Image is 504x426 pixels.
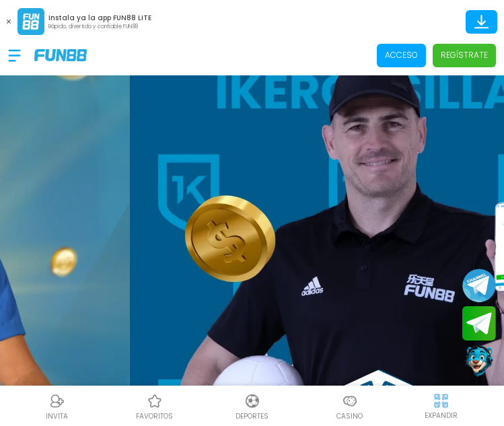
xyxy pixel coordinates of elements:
img: hide [433,392,449,409]
p: Casino [336,411,363,421]
button: Join telegram channel [462,268,496,303]
p: EXPANDIR [425,411,458,421]
button: Contact customer service [462,344,496,379]
img: Company Logo [34,49,87,61]
p: Regístrate [441,49,488,61]
img: Casino [342,393,358,409]
p: favoritos [136,411,173,421]
img: Deportes [244,393,260,409]
a: DeportesDeportesDeportes [203,391,301,421]
p: Acceso [385,49,418,61]
p: Rápido, divertido y confiable FUN88 [48,23,151,31]
a: CasinoCasinoCasino [301,391,398,421]
p: Instala ya la app FUN88 LITE [48,13,151,23]
img: Referral [49,393,65,409]
img: App Logo [17,8,44,35]
p: Deportes [236,411,268,421]
p: INVITA [46,411,68,421]
a: Casino FavoritosCasino Favoritosfavoritos [106,391,203,421]
a: ReferralReferralINVITA [8,391,106,421]
img: Casino Favoritos [147,393,163,409]
button: Join telegram [462,306,496,341]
